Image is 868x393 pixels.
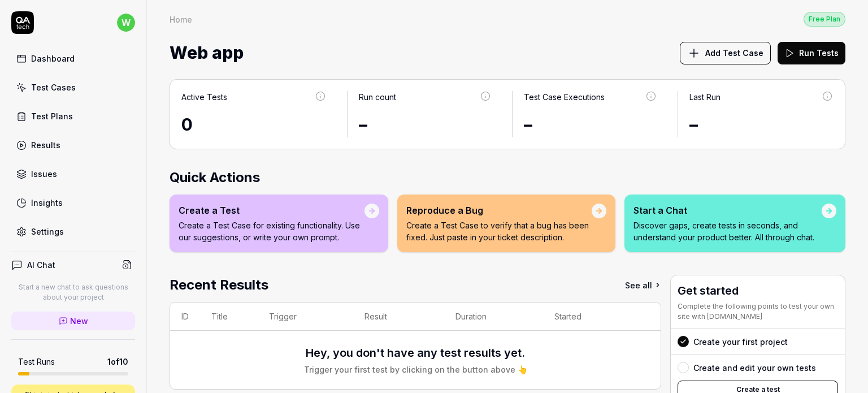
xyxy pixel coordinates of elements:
[304,364,527,375] div: Trigger your first test by clicking on the button above 👆
[170,14,192,25] div: Home
[804,12,845,27] div: Free Plan
[306,344,525,361] h3: Hey, you don't have any test results yet.
[11,47,135,70] a: Dashboard
[804,11,845,27] button: Free Plan
[31,197,63,209] div: Insights
[705,47,763,59] span: Add Test Case
[689,91,721,103] div: Last Run
[170,303,200,331] th: ID
[107,356,128,368] span: 1 of 10
[693,362,816,374] div: Create and edit your own tests
[678,282,838,299] h3: Get started
[170,38,244,68] span: Web app
[181,112,327,137] div: 0
[27,259,55,271] h4: AI Chat
[11,134,135,156] a: Results
[18,357,55,367] h5: Test Runs
[11,76,135,98] a: Test Cases
[31,168,57,180] div: Issues
[170,167,845,188] h2: Quick Actions
[117,11,135,34] button: w
[359,91,396,103] div: Run count
[444,303,543,331] th: Duration
[543,303,638,331] th: Started
[31,53,75,64] div: Dashboard
[406,204,592,217] div: Reproduce a Bug
[524,91,605,103] div: Test Case Executions
[353,303,444,331] th: Result
[11,105,135,127] a: Test Plans
[406,219,592,243] p: Create a Test Case to verify that a bug has been fixed. Just paste in your ticket description.
[778,42,845,64] button: Run Tests
[170,275,268,295] h2: Recent Results
[117,14,135,32] span: w
[181,91,227,103] div: Active Tests
[31,110,73,122] div: Test Plans
[11,192,135,214] a: Insights
[678,301,838,322] div: Complete the following points to test your own site with [DOMAIN_NAME]
[680,42,771,64] button: Add Test Case
[359,112,492,137] div: –
[11,282,135,303] p: Start a new chat to ask questions about your project
[31,139,60,151] div: Results
[179,219,364,243] p: Create a Test Case for existing functionality. Use our suggestions, or write your own prompt.
[258,303,353,331] th: Trigger
[625,275,661,295] a: See all
[31,81,76,93] div: Test Cases
[70,315,88,327] span: New
[179,204,364,217] div: Create a Test
[11,221,135,243] a: Settings
[11,312,135,330] a: New
[633,219,822,243] p: Discover gaps, create tests in seconds, and understand your product better. All through chat.
[633,204,822,217] div: Start a Chat
[200,303,258,331] th: Title
[524,112,657,137] div: –
[11,163,135,185] a: Issues
[693,336,788,348] div: Create your first project
[31,226,64,237] div: Settings
[689,112,834,137] div: –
